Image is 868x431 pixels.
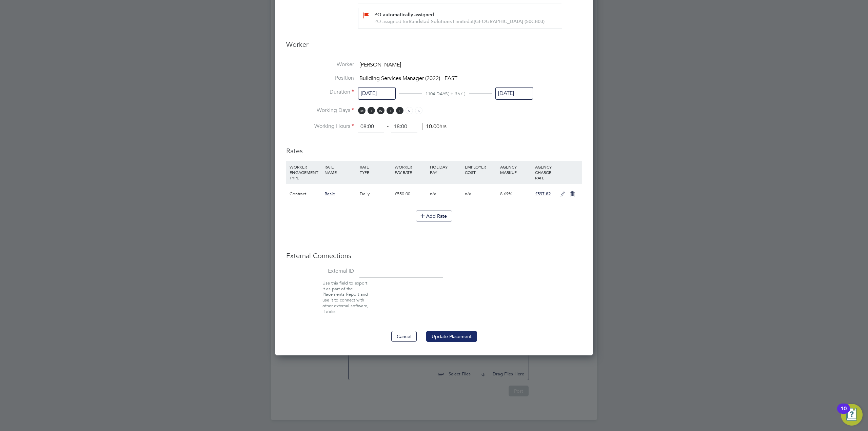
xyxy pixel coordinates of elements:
label: Position [286,75,354,82]
input: 08:00 [358,121,384,133]
label: Working Days [286,107,354,114]
h3: External Connections [286,251,582,260]
button: Open Resource Center, 10 new notifications [841,404,863,426]
div: AGENCY MARKUP [498,161,533,178]
b: Randstad Solutions Limited [409,19,470,24]
div: RATE NAME [323,161,358,178]
div: 10 [841,409,847,417]
div: Contract [288,184,323,204]
span: £597.82 [535,191,551,197]
span: T [368,107,375,114]
h3: Rates [286,140,582,155]
span: Basic [324,191,335,197]
input: Select one [495,87,533,100]
label: Worker [286,61,354,68]
b: PO automatically assigned [374,12,434,18]
span: T [387,107,394,114]
span: ‐ [386,123,390,130]
input: 17:00 [391,121,417,133]
span: n/a [430,191,436,197]
input: Select one [358,87,396,100]
label: Duration [286,89,354,96]
b: [GEOGRAPHIC_DATA] (50CB03) [474,19,545,24]
div: AGENCY CHARGE RATE [533,161,557,184]
div: EMPLOYER COST [463,161,498,178]
span: Use this field to export it as part of the Placements Report and use it to connect with other ext... [322,280,369,314]
span: Building Services Manager (2022) - EAST [359,75,457,82]
span: [PERSON_NAME] [359,61,401,68]
span: S [406,107,413,114]
span: S [415,107,422,114]
button: Update Placement [426,331,477,342]
span: n/a [465,191,471,197]
button: Add Rate [416,211,452,221]
div: RATE TYPE [358,161,393,178]
span: 10.00hrs [422,123,447,130]
span: W [377,107,384,114]
label: Working Hours [286,123,354,130]
div: WORKER PAY RATE [393,161,428,178]
span: 1104 DAYS [426,91,448,97]
div: PO assigned for at [374,18,553,25]
div: Daily [358,184,393,204]
span: 8.69% [500,191,512,197]
div: HOLIDAY PAY [428,161,463,178]
div: £550.00 [393,184,428,204]
span: F [396,107,403,114]
div: WORKER ENGAGEMENT TYPE [288,161,323,184]
label: External ID [286,268,354,275]
h3: Worker [286,40,582,54]
button: Cancel [391,331,417,342]
span: M [358,107,366,114]
span: ( + 357 ) [448,91,466,97]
